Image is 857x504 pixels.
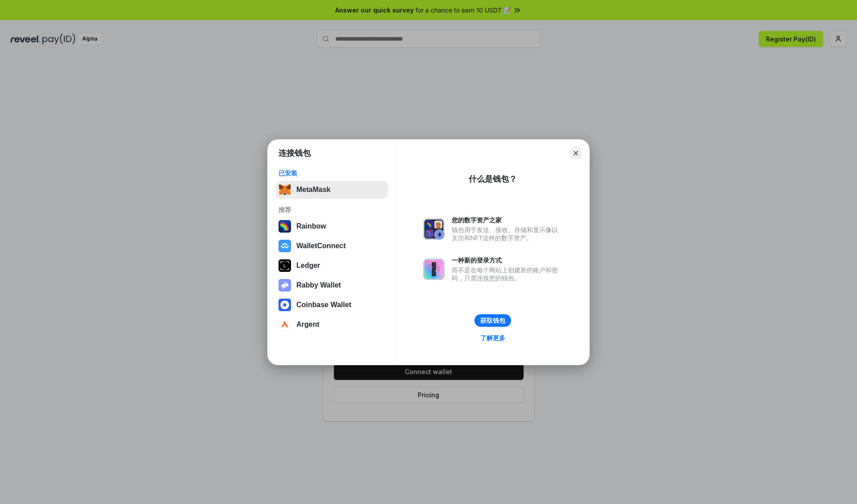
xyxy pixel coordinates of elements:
[276,257,388,275] button: Ledger
[474,314,511,327] button: 获取钱包
[296,242,346,250] div: WalletConnect
[480,317,505,325] div: 获取钱包
[279,206,385,214] div: 推荐
[296,321,320,329] div: Argent
[296,281,341,289] div: Rabby Wallet
[276,316,388,333] button: Argent
[452,216,562,224] div: 您的数字资产之家
[279,299,291,311] img: svg+xml,%3Csvg%20width%3D%2228%22%20height%3D%2228%22%20viewBox%3D%220%200%2028%2028%22%20fill%3D...
[452,256,562,264] div: 一种新的登录方式
[452,266,562,282] div: 而不是在每个网站上创建新的账户和密码，只需连接您的钱包。
[279,148,311,158] h1: 连接钱包
[452,226,562,242] div: 钱包用于发送、接收、存储和显示像以太坊和NFT这样的数字资产。
[469,174,517,184] div: 什么是钱包？
[423,218,445,240] img: svg+xml,%3Csvg%20xmlns%3D%22http%3A%2F%2Fwww.w3.org%2F2000%2Fsvg%22%20fill%3D%22none%22%20viewBox...
[475,332,511,344] a: 了解更多
[296,186,330,194] div: MetaMask
[570,147,582,159] button: Close
[296,301,351,309] div: Coinbase Wallet
[279,220,291,233] img: svg+xml,%3Csvg%20width%3D%22120%22%20height%3D%22120%22%20viewBox%3D%220%200%20120%20120%22%20fil...
[423,258,445,280] img: svg+xml,%3Csvg%20xmlns%3D%22http%3A%2F%2Fwww.w3.org%2F2000%2Fsvg%22%20fill%3D%22none%22%20viewBox...
[279,240,291,252] img: svg+xml,%3Csvg%20width%3D%2228%22%20height%3D%2228%22%20viewBox%3D%220%200%2028%2028%22%20fill%3D...
[279,279,291,292] img: svg+xml,%3Csvg%20xmlns%3D%22http%3A%2F%2Fwww.w3.org%2F2000%2Fsvg%22%20fill%3D%22none%22%20viewBox...
[276,217,388,235] button: Rainbow
[276,237,388,255] button: WalletConnect
[276,296,388,314] button: Coinbase Wallet
[279,259,291,272] img: svg+xml,%3Csvg%20xmlns%3D%22http%3A%2F%2Fwww.w3.org%2F2000%2Fsvg%22%20width%3D%2228%22%20height%3...
[276,276,388,294] button: Rabby Wallet
[279,183,291,196] img: svg+xml,%3Csvg%20fill%3D%22none%22%20height%3D%2233%22%20viewBox%3D%220%200%2035%2033%22%20width%...
[279,169,385,177] div: 已安装
[296,222,326,230] div: Rainbow
[276,181,388,199] button: MetaMask
[480,334,505,342] div: 了解更多
[296,262,320,270] div: Ledger
[279,318,291,331] img: svg+xml,%3Csvg%20width%3D%2228%22%20height%3D%2228%22%20viewBox%3D%220%200%2028%2028%22%20fill%3D...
